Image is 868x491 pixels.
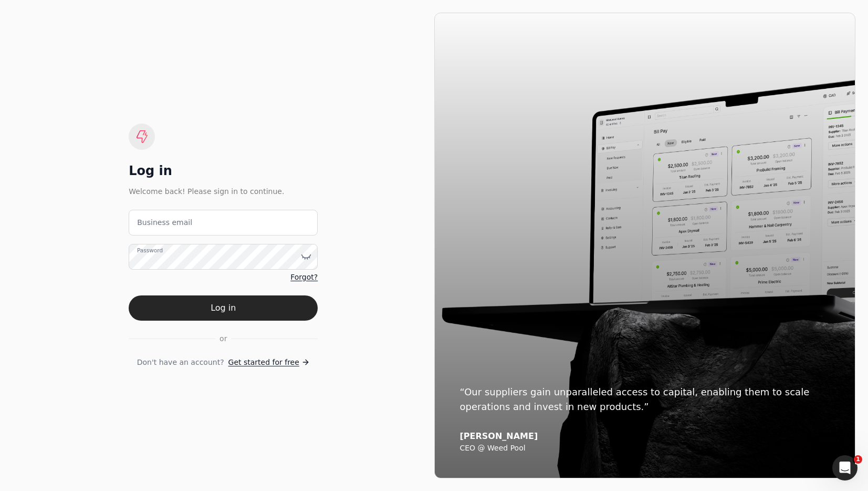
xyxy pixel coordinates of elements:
[129,295,318,321] button: Log in
[460,385,830,414] div: “Our suppliers gain unparalleled access to capital, enabling them to scale operations and invest ...
[832,455,857,480] iframe: Intercom live chat
[854,455,862,464] span: 1
[137,357,224,368] span: Don't have an account?
[228,357,310,368] a: Get started for free
[219,333,227,344] span: or
[290,272,318,283] a: Forgot?
[228,357,299,368] span: Get started for free
[460,444,830,453] div: CEO @ Weed Pool
[137,246,163,254] label: Password
[129,162,318,179] div: Log in
[137,217,192,228] label: Business email
[460,431,830,442] div: [PERSON_NAME]
[129,186,318,197] div: Welcome back! Please sign in to continue.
